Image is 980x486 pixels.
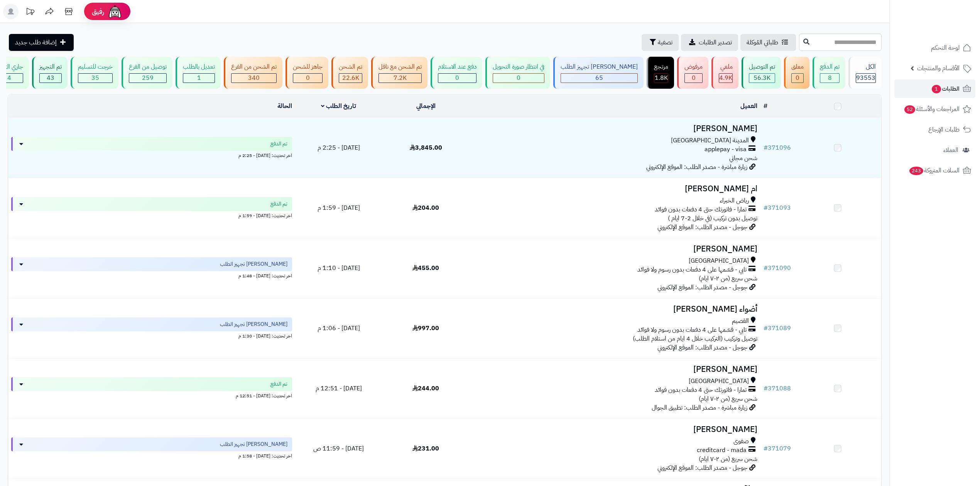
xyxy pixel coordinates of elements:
a: جاهز للشحن 0 [284,57,330,89]
div: اخر تحديث: [DATE] - 1:48 م [11,271,292,279]
div: تم التجهيز [39,62,62,71]
a: الإجمالي [416,101,436,111]
span: 997.00 [412,324,439,333]
a: معلق 0 [782,57,811,89]
span: تم الدفع [270,200,287,208]
span: 93553 [856,73,875,83]
span: الطلبات [931,83,960,94]
span: العملاء [943,145,958,155]
span: صفوى [733,437,749,446]
span: # [764,263,768,273]
div: 8 [820,74,839,83]
span: [DATE] - 12:51 م [316,384,362,393]
div: 0 [293,74,322,83]
span: 455.00 [412,263,439,273]
a: الحالة [277,101,292,111]
a: العميل [740,101,757,111]
span: 4.9K [719,73,732,83]
span: [PERSON_NAME] تجهيز الطلب [220,440,287,448]
span: 0 [306,73,310,83]
span: السلات المتروكة [909,165,960,176]
a: #371089 [764,324,791,333]
a: #371090 [764,263,791,273]
a: تعديل بالطلب 1 [174,57,222,89]
a: # [764,101,767,111]
span: [PERSON_NAME] تجهيز الطلب [220,321,287,328]
span: 244.00 [412,384,439,393]
div: تم الشحن من الفرع [231,62,277,71]
div: تم الشحن [339,62,362,71]
span: 1 [197,73,201,83]
span: # [764,324,768,333]
div: [PERSON_NAME] تجهيز الطلب [561,62,638,71]
a: الطلبات1 [894,79,975,98]
span: زيارة مباشرة - مصدر الطلب: الموقع الإلكتروني [646,162,747,172]
span: زيارة مباشرة - مصدر الطلب: تطبيق الجوال [652,403,747,412]
h3: ام [PERSON_NAME] [473,184,757,193]
span: # [764,143,768,152]
span: 204.00 [412,203,439,213]
a: تم التجهيز 43 [30,57,69,89]
span: 0 [455,73,459,83]
div: 22552 [339,74,362,83]
span: # [764,384,768,393]
span: 7.2K [394,73,407,83]
a: لوحة التحكم [894,39,975,57]
div: 65 [561,74,637,83]
div: خرجت للتسليم [78,62,113,71]
span: شحن سريع (من ٢-٧ ايام) [699,454,757,464]
span: تصدير الطلبات [699,38,732,47]
div: اخر تحديث: [DATE] - 2:25 م [11,151,292,159]
span: 340 [248,73,260,83]
a: ملغي 4.9K [710,57,740,89]
a: الكل93553 [847,57,883,89]
div: 340 [231,74,276,83]
span: [DATE] - 1:10 م [318,263,360,273]
span: شحن مجاني [729,154,757,163]
div: اخر تحديث: [DATE] - 1:58 م [11,451,292,459]
span: # [764,444,768,453]
div: في انتظار صورة التحويل [493,62,544,71]
h3: [PERSON_NAME] [473,124,757,133]
a: مرتجع 1.8K [645,57,676,89]
a: [PERSON_NAME] تجهيز الطلب 65 [552,57,645,89]
span: المراجعات والأسئلة [904,104,960,115]
span: 4 [7,73,11,83]
div: توصيل من الفرع [129,62,167,71]
div: 0 [438,74,476,83]
div: 7223 [379,74,421,83]
span: جوجل - مصدر الطلب: الموقع الإلكتروني [657,283,747,292]
span: 3,845.00 [410,143,442,152]
span: creditcard - mada [697,446,747,455]
span: تصفية [658,38,672,47]
span: جوجل - مصدر الطلب: الموقع الإلكتروني [657,223,747,232]
span: [PERSON_NAME] تجهيز الطلب [220,260,287,268]
div: 4944 [719,74,732,83]
span: الأقسام والمنتجات [917,63,960,74]
span: تمارا - فاتورتك حتى 4 دفعات بدون فوائد [655,205,747,214]
span: شحن سريع (من ٢-٧ ايام) [699,274,757,283]
img: logo-2.png [928,6,973,22]
span: رياض الخبراء [720,196,749,205]
a: إضافة طلب جديد [9,34,74,51]
a: تم الشحن من الفرع 340 [222,57,284,89]
div: 43 [40,74,61,83]
span: 1.8K [655,73,668,83]
span: شحن سريع (من ٢-٧ ايام) [699,394,757,403]
div: اخر تحديث: [DATE] - 1:59 م [11,211,292,219]
h3: أضواء [PERSON_NAME] [473,305,757,314]
span: لوحة التحكم [931,42,960,53]
span: توصيل وتركيب (التركيب خلال 4 ايام من استلام الطلب) [633,334,757,343]
span: [DATE] - 11:59 ص [313,444,364,453]
div: 259 [129,74,166,83]
div: 1789 [654,74,668,83]
a: طلباتي المُوكلة [740,34,796,51]
span: 52 [904,105,915,114]
span: توصيل بدون تركيب (في خلال 2-7 ايام ) [668,214,757,223]
span: [DATE] - 1:06 م [318,324,360,333]
a: تم الشحن 22.6K [330,57,370,89]
span: 22.6K [342,73,359,83]
span: 35 [91,73,99,83]
span: جوجل - مصدر الطلب: الموقع الإلكتروني [657,343,747,352]
a: #371088 [764,384,791,393]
